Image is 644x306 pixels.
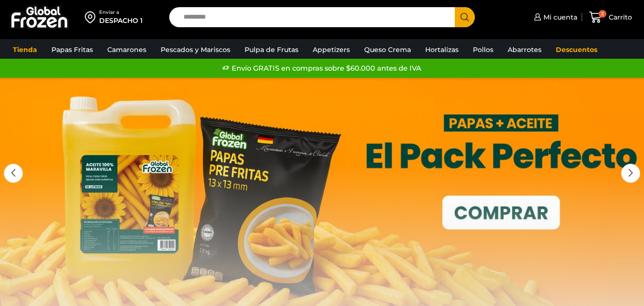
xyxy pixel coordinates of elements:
[532,8,577,27] a: Mi cuenta
[102,41,151,59] a: Camarones
[156,41,235,59] a: Pescados y Mariscos
[587,6,634,29] a: 2 Carrito
[606,12,632,22] span: Carrito
[99,16,143,25] div: DESPACHO 1
[47,41,98,59] a: Papas Fritas
[8,41,42,59] a: Tienda
[599,10,606,18] span: 2
[85,9,99,25] img: address-field-icon.svg
[420,41,463,59] a: Hortalizas
[455,7,475,27] button: Search button
[308,41,355,59] a: Appetizers
[468,41,498,59] a: Pollos
[359,41,416,59] a: Queso Crema
[551,41,602,59] a: Descuentos
[503,41,546,59] a: Abarrotes
[99,9,143,16] div: Enviar a
[240,41,303,59] a: Pulpa de Frutas
[541,12,577,22] span: Mi cuenta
